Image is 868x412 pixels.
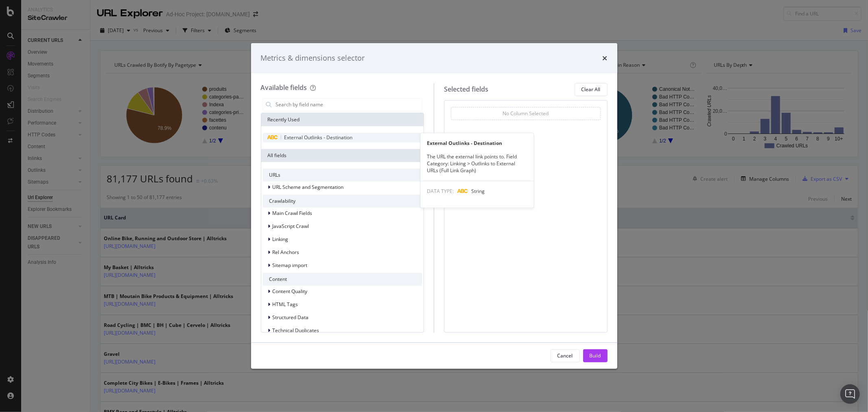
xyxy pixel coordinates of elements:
span: External Outlinks - Destination [284,134,353,141]
span: Main Crawl Fields [273,210,313,217]
span: Sitemap import [273,262,308,269]
div: All fields [261,149,424,162]
span: Structured Data [273,314,309,321]
div: Selected fields [444,85,488,94]
div: Clear All [582,86,601,93]
div: URLs [263,169,422,182]
button: Build [583,349,608,362]
div: Recently Used [261,113,424,126]
button: Clear All [575,83,608,96]
div: Open Intercom Messenger [840,384,860,404]
span: DATA TYPE: [427,188,454,195]
span: Technical Duplicates [273,327,319,334]
span: Content Quality [273,288,308,295]
div: Available fields [261,83,307,92]
div: Metrics & dimensions selector [261,53,365,64]
span: JavaScript Crawl [273,223,309,230]
div: times [603,53,608,64]
span: HTML Tags [273,301,298,308]
button: Cancel [551,349,580,362]
span: String [471,188,485,195]
input: Search by field name [275,99,422,111]
div: Build [590,352,601,359]
div: Crawlability [263,195,422,208]
div: External Outlinks - Destination [420,140,533,147]
div: Cancel [558,352,573,359]
span: Rel Anchors [273,249,300,256]
div: No Column Selected [503,110,549,117]
span: URL Scheme and Segmentation [273,184,344,191]
div: modal [251,43,617,369]
div: The URL the external link points to. Field Category: Linking > Outlinks to External URLs (Full Li... [420,153,533,174]
div: Content [263,273,422,286]
span: Linking [273,236,289,243]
